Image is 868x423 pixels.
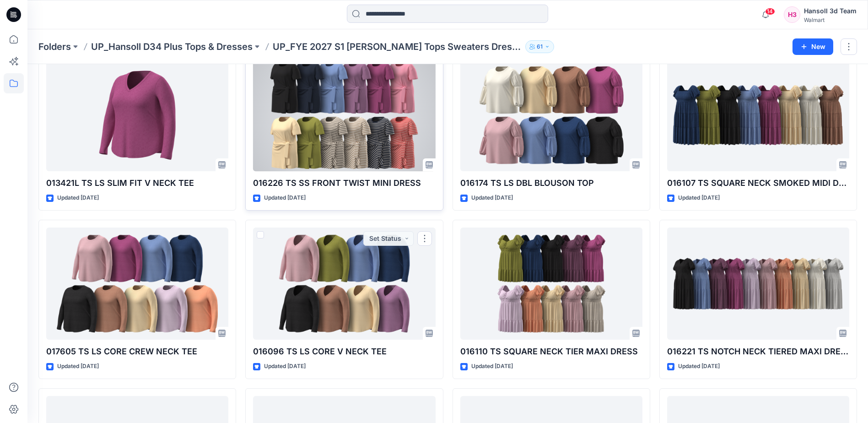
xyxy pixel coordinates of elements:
p: Updated [DATE] [264,362,306,371]
p: Updated [DATE] [678,362,720,371]
button: 61 [525,40,554,53]
button: New [793,38,833,55]
span: 14 [765,8,775,15]
a: 016174 TS LS DBL BLOUSON TOP [460,59,642,171]
div: Walmart [804,16,857,23]
p: 017605 TS LS CORE CREW NECK TEE [46,345,228,358]
p: 013421L TS LS SLIM FIT V NECK TEE [46,177,228,190]
div: H3 [784,6,800,23]
a: 013421L TS LS SLIM FIT V NECK TEE [46,59,228,171]
p: 61 [537,42,543,52]
p: Updated [DATE] [57,193,99,203]
a: 016110 TS SQUARE NECK TIER MAXI DRESS [460,228,642,340]
p: 016107 TS SQUARE NECK SMOKED MIDI DRESS [667,177,849,190]
p: UP_FYE 2027 S1 [PERSON_NAME] Tops Sweaters Dresses [273,40,522,53]
p: Updated [DATE] [471,193,513,203]
p: Updated [DATE] [264,193,306,203]
p: 016226 TS SS FRONT TWIST MINI DRESS [253,177,435,190]
a: 016221 TS NOTCH NECK TIERED MAXI DRESS [667,228,849,340]
a: 016096 TS LS CORE V NECK TEE [253,228,435,340]
a: 017605 TS LS CORE CREW NECK TEE [46,228,228,340]
p: Updated [DATE] [678,193,720,203]
p: Updated [DATE] [57,362,99,371]
p: 016221 TS NOTCH NECK TIERED MAXI DRESS [667,345,849,358]
a: UP_Hansoll D34 Plus Tops & Dresses [91,40,253,53]
p: 016096 TS LS CORE V NECK TEE [253,345,435,358]
a: 016226 TS SS FRONT TWIST MINI DRESS [253,59,435,171]
a: Folders [38,40,71,53]
a: 016107 TS SQUARE NECK SMOKED MIDI DRESS [667,59,849,171]
p: Updated [DATE] [471,362,513,371]
p: 016174 TS LS DBL BLOUSON TOP [460,177,642,190]
p: 016110 TS SQUARE NECK TIER MAXI DRESS [460,345,642,358]
div: Hansoll 3d Team [804,5,857,16]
